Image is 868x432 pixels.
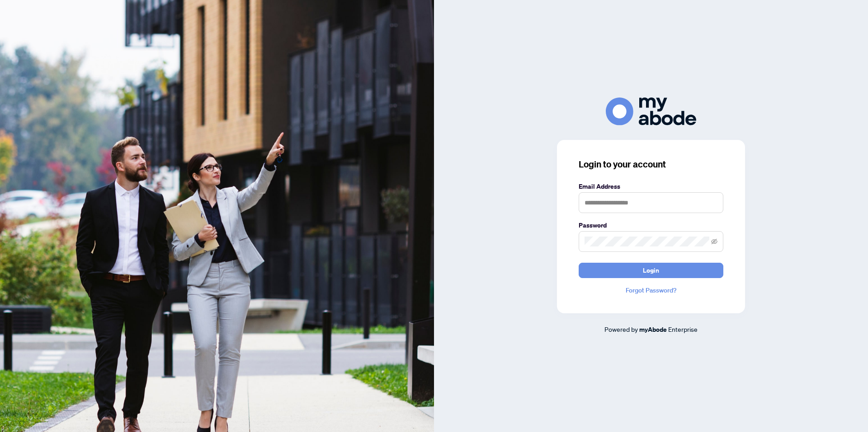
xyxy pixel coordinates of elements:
a: myAbode [639,325,667,334]
label: Password [579,220,723,230]
span: Enterprise [668,325,698,333]
span: Login [643,263,659,278]
label: Email Address [579,181,723,191]
a: Forgot Password? [579,285,723,295]
span: eye-invisible [711,238,717,245]
button: Login [579,263,723,278]
img: ma-logo [606,98,696,125]
h3: Login to your account [579,158,723,171]
span: Powered by [604,325,638,333]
